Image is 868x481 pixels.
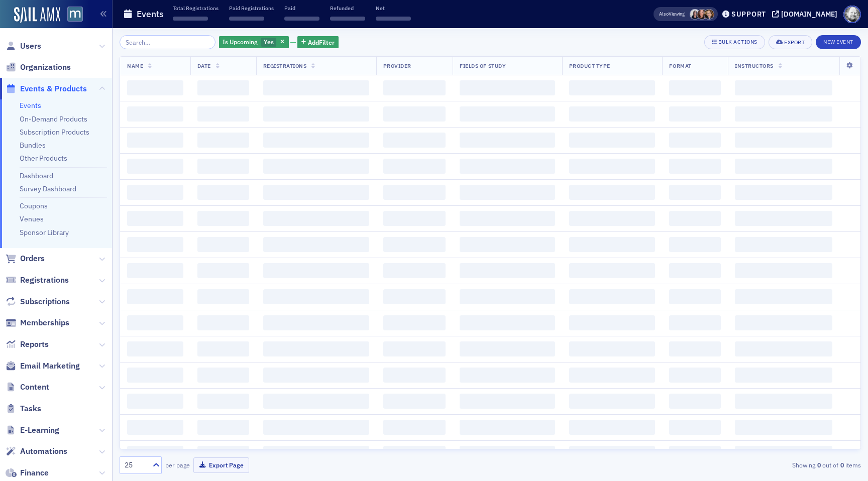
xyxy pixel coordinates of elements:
span: ‌ [197,289,249,304]
a: Email Marketing [6,360,80,372]
span: Content [20,382,49,393]
button: [DOMAIN_NAME] [772,11,841,18]
span: ‌ [263,394,369,409]
span: ‌ [460,315,555,330]
span: ‌ [569,211,656,226]
span: Name [127,62,143,69]
span: ‌ [383,159,446,174]
span: ‌ [197,341,249,356]
span: ‌ [263,420,369,435]
span: ‌ [383,394,446,409]
span: ‌ [127,159,183,174]
span: ‌ [197,420,249,435]
span: ‌ [460,341,555,356]
span: ‌ [383,133,446,148]
a: Sponsor Library [20,228,69,237]
span: ‌ [669,185,721,200]
span: Provider [383,62,411,69]
span: Profile [843,6,861,23]
span: ‌ [460,185,555,200]
a: Events [20,101,41,110]
span: ‌ [263,185,369,200]
span: ‌ [460,133,555,148]
button: New Event [816,35,861,49]
span: ‌ [383,368,446,383]
span: Date [197,62,211,69]
div: Also [659,11,669,17]
span: ‌ [127,315,183,330]
span: Registrations [263,62,307,69]
span: ‌ [460,289,555,304]
p: Total Registrations [173,5,219,12]
a: New Event [816,37,861,46]
a: Bundles [20,141,46,150]
a: Subscriptions [6,296,70,307]
div: Export [784,40,805,45]
div: Bulk Actions [718,39,757,45]
span: ‌ [735,263,832,278]
span: ‌ [127,289,183,304]
strong: 0 [815,460,822,469]
span: ‌ [735,80,832,95]
span: ‌ [735,420,832,435]
span: ‌ [263,289,369,304]
a: Venues [20,214,44,223]
a: Memberships [6,317,69,328]
span: ‌ [263,106,369,122]
span: Subscriptions [20,296,70,307]
span: Orders [20,253,45,264]
span: ‌ [383,263,446,278]
span: ‌ [669,106,721,122]
span: ‌ [569,159,656,174]
span: ‌ [263,133,369,148]
span: ‌ [127,420,183,435]
span: Michelle Brown [704,9,714,20]
a: Organizations [6,62,71,73]
span: ‌ [735,446,832,461]
span: ‌ [127,446,183,461]
span: Events & Products [20,83,87,94]
span: ‌ [263,315,369,330]
span: ‌ [569,368,656,383]
span: ‌ [263,368,369,383]
span: ‌ [460,106,555,122]
span: Viewing [659,11,685,18]
span: ‌ [127,185,183,200]
span: ‌ [669,263,721,278]
span: Fields Of Study [460,62,506,69]
span: ‌ [127,263,183,278]
span: Registrations [20,275,69,286]
a: Coupons [20,201,48,210]
span: Natalie Antonakas [697,9,707,20]
span: ‌ [383,420,446,435]
span: ‌ [735,106,832,122]
span: ‌ [197,446,249,461]
span: Product Type [569,62,610,69]
span: ‌ [735,368,832,383]
span: ‌ [127,341,183,356]
span: ‌ [197,106,249,122]
span: Organizations [20,62,71,73]
span: ‌ [735,159,832,174]
span: ‌ [569,237,656,252]
span: ‌ [569,341,656,356]
span: ‌ [669,133,721,148]
a: Registrations [6,275,69,286]
a: Orders [6,253,45,264]
span: ‌ [197,237,249,252]
span: Is Upcoming [223,38,258,46]
strong: 0 [838,460,845,469]
span: Format [669,62,691,69]
span: ‌ [460,237,555,252]
span: ‌ [569,446,656,461]
span: ‌ [669,159,721,174]
a: SailAMX [14,7,60,23]
a: Content [6,382,49,393]
a: Reports [6,339,49,350]
span: ‌ [735,289,832,304]
p: Paid Registrations [229,5,274,12]
span: ‌ [460,80,555,95]
span: Memberships [20,317,69,328]
span: ‌ [263,80,369,95]
span: ‌ [197,394,249,409]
